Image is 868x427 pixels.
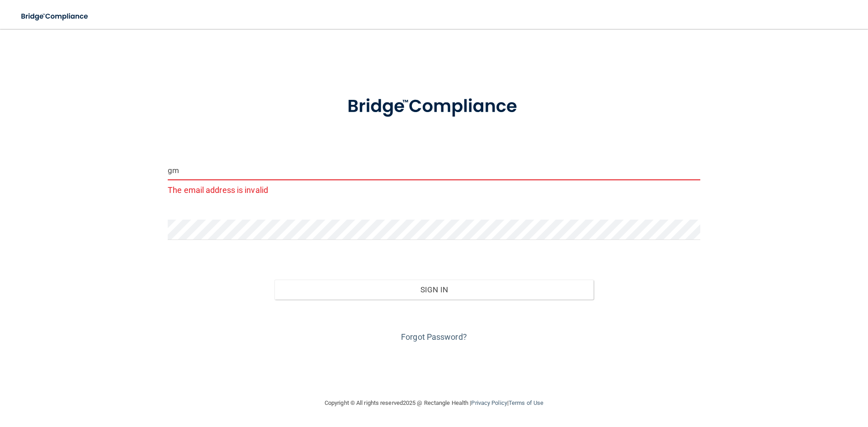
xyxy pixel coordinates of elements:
input: Email [168,160,700,180]
div: Copyright © All rights reserved 2025 @ Rectangle Health | | [269,389,599,418]
a: Forgot Password? [401,332,467,342]
a: Privacy Policy [471,399,507,406]
button: Sign In [274,280,594,300]
img: bridge_compliance_login_screen.278c3ca4.svg [329,83,539,130]
p: The email address is invalid [168,183,700,197]
img: bridge_compliance_login_screen.278c3ca4.svg [14,7,97,26]
a: Terms of Use [509,399,543,406]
